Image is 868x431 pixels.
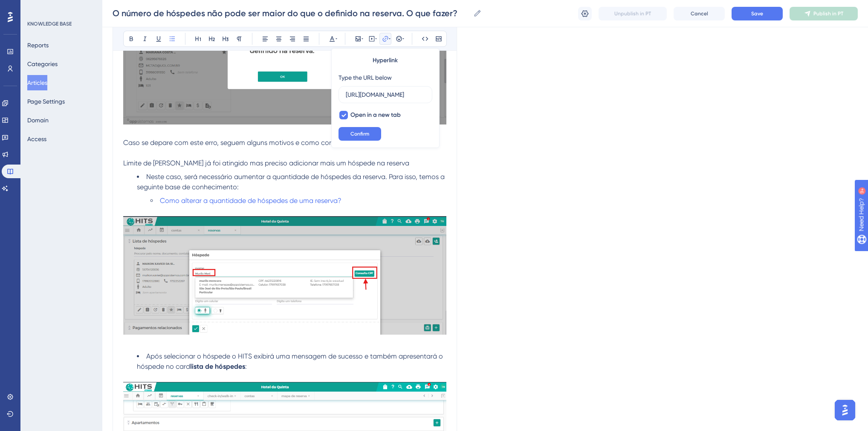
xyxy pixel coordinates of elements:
button: Domain [27,113,49,128]
button: Save [732,7,783,20]
div: Type the URL below [339,72,392,83]
span: Publish in PT [813,10,843,17]
strong: lista de hóspedes [190,362,245,370]
button: Reports [27,38,49,53]
button: Access [27,131,46,147]
span: Caso se depare com este erro, seguem alguns motivos e como corrigir: [123,139,344,147]
span: Hyperlink [373,55,398,66]
span: Cancel [691,10,708,17]
span: Save [751,10,763,17]
span: Após selecionar o hóspede o HITS exibirá uma mensagem de sucesso e também apresentará o hóspede n... [137,352,445,370]
a: Como alterar a quantidade de hóspedes de uma reserva? [160,197,341,205]
span: : [245,362,247,370]
span: Need Help? [20,2,53,12]
iframe: UserGuiding AI Assistant Launcher [832,397,858,423]
span: Confirm [350,130,369,137]
button: Publish in PT [790,7,858,20]
button: Articles [27,75,47,90]
input: Article Name [113,7,470,19]
div: 9+ [58,4,63,11]
button: Categories [27,56,58,72]
div: KNOWLEDGE BASE [27,20,72,27]
span: Limite de [PERSON_NAME] já foi atingido mas preciso adicionar mais um hóspede na reserva [123,159,409,167]
input: Type the value [346,90,425,99]
span: Neste caso, será necessário aumentar a quantidade de hóspedes da reserva. Para isso, temos a segu... [137,173,446,191]
button: Unpublish in PT [599,7,667,20]
span: Unpublish in PT [614,10,651,17]
button: Cancel [674,7,725,20]
button: Page Settings [27,94,65,109]
span: Open in a new tab [350,110,401,120]
button: Confirm [339,127,381,141]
